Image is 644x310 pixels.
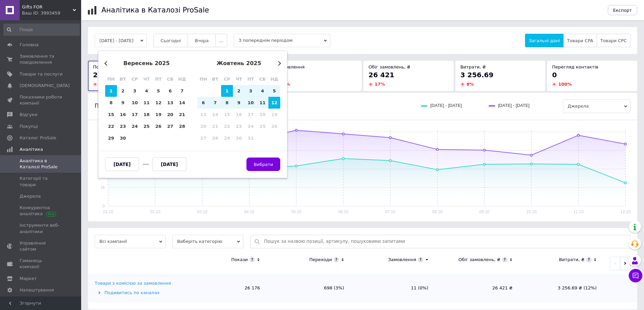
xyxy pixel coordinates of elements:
[176,85,188,97] div: Choose неділя, 7-е вересня 2025 р.
[567,38,593,43] span: Товари CPA
[558,82,572,87] span: 100 %
[215,34,227,47] button: ...
[368,64,410,69] span: Обіг замовлень, ₴
[458,257,500,263] div: Обіг замовлень, ₴
[432,209,443,214] text: 08.10
[105,97,117,109] div: Choose понеділок, 8-е вересня 2025 р.
[117,73,129,85] div: вт
[209,109,221,120] div: Not available вівторок, 14-е жовтня 2025 р.
[233,132,245,144] div: Not available четвер, 30-е жовтня 2025 р.
[101,6,209,14] h1: Аналітика в Каталозі ProSale
[268,85,280,97] div: Choose неділя, 5-е жовтня 2025 р.
[188,34,216,47] button: Вчора
[620,209,630,214] text: 12.10
[105,85,117,97] div: Choose понеділок, 1-е вересня 2025 р.
[20,258,63,270] span: Гаманець компанії
[388,257,416,263] div: Замовлення
[20,53,63,65] span: Замовлення та повідомлення
[95,235,166,248] span: Всі кампанії
[552,64,598,69] span: Перегляд контактів
[233,85,245,97] div: Choose четвер, 2-е жовтня 2025 р.
[105,132,117,144] div: Choose понеділок, 29-е вересня 2025 р.
[257,109,268,120] div: Not available субота, 18-е жовтня 2025 р.
[152,109,164,120] div: Choose п’ятниця, 19-е вересня 2025 р.
[221,73,233,85] div: ср
[257,85,268,97] div: Choose субота, 4-е жовтня 2025 р.
[197,97,209,109] div: Choose понеділок, 6-е жовтня 2025 р.
[164,97,176,109] div: Choose субота, 13-е вересня 2025 р.
[105,73,117,85] div: пн
[93,71,119,79] span: 26 176
[129,109,141,120] div: Choose середа, 17-е вересня 2025 р.
[268,73,280,85] div: нд
[141,120,152,132] div: Choose четвер, 25-е вересня 2025 р.
[20,146,43,152] span: Аналітика
[95,34,147,47] button: [DATE] - [DATE]
[20,222,63,234] span: Інструменти веб-аналітики
[435,274,519,303] td: 26 421 ₴
[129,85,141,97] div: Choose середа, 3-є вересня 2025 р.
[368,71,395,79] span: 26 421
[150,209,160,214] text: 02.10
[152,97,164,109] div: Choose п’ятниця, 12-е вересня 2025 р.
[209,73,221,85] div: вт
[22,4,73,10] span: Gifts FOR
[209,120,221,132] div: Not available вівторок, 21-е жовтня 2025 р.
[234,34,330,47] span: З попереднім періодом
[597,34,630,47] button: Товари CPC
[172,235,243,248] span: Виберіть категорію
[245,109,257,120] div: Not available п’ятниця, 17-е жовтня 2025 р.
[141,97,152,109] div: Choose четвер, 11-е вересня 2025 р.
[176,73,188,85] div: нд
[245,97,257,109] div: Choose п’ятниця, 10-е жовтня 2025 р.
[385,209,396,214] text: 07.10
[221,85,233,97] div: Choose середа, 1-е жовтня 2025 р.
[529,38,560,43] span: Загальні дані
[20,112,37,118] span: Відгуки
[467,82,474,87] span: 8 %
[3,24,80,36] input: Пошук
[176,120,188,132] div: Choose неділя, 28-е вересня 2025 р.
[129,120,141,132] div: Choose середа, 24-е вересня 2025 р.
[20,193,41,199] span: Джерела
[104,61,109,66] button: Previous Month
[479,209,490,214] text: 09.10
[221,97,233,109] div: Choose середа, 8-е жовтня 2025 р.
[100,185,105,190] text: 1k
[519,274,603,303] td: 3 256.69 ₴ (12%)
[20,158,63,170] span: Аналітика в Каталозі ProSale
[197,120,209,132] div: Not available понеділок, 20-е жовтня 2025 р.
[600,38,627,43] span: Товари CPC
[141,109,152,120] div: Choose четвер, 18-е вересня 2025 р.
[197,60,280,66] div: жовтень 2025
[95,290,181,296] div: Подивитись по каналах
[152,85,164,97] div: Choose п’ятниця, 5-е вересня 2025 р.
[309,257,332,263] div: Переходи
[209,132,221,144] div: Not available вівторок, 28-е жовтня 2025 р.
[244,209,254,214] text: 04.10
[245,73,257,85] div: пт
[233,120,245,132] div: Not available четвер, 23-є жовтня 2025 р.
[20,205,63,217] span: Конкурентна аналітика
[257,120,268,132] div: Not available субота, 25-е жовтня 2025 р.
[129,97,141,109] div: Choose середа, 10-е вересня 2025 р.
[221,120,233,132] div: Not available середа, 22-е жовтня 2025 р.
[221,109,233,120] div: Not available середа, 15-е жовтня 2025 р.
[152,120,164,132] div: Choose п’ятниця, 26-е вересня 2025 р.
[231,257,248,263] div: Покази
[105,60,188,66] div: вересень 2025
[141,73,152,85] div: чт
[268,120,280,132] div: Not available неділя, 26-е жовтня 2025 р.
[141,85,152,97] div: Choose четвер, 4-е вересня 2025 р.
[20,71,63,77] span: Товари та послуги
[375,82,385,87] span: 17 %
[164,120,176,132] div: Choose субота, 27-е вересня 2025 р.
[102,204,105,208] text: 0
[209,97,221,109] div: Choose вівторок, 7-е жовтня 2025 р.
[608,5,638,15] button: Експорт
[552,71,557,79] span: 0
[245,120,257,132] div: Not available п’ятниця, 24-е жовтня 2025 р.
[338,209,348,214] text: 06.10
[20,83,70,89] span: [DEMOGRAPHIC_DATA]
[20,123,38,130] span: Покупці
